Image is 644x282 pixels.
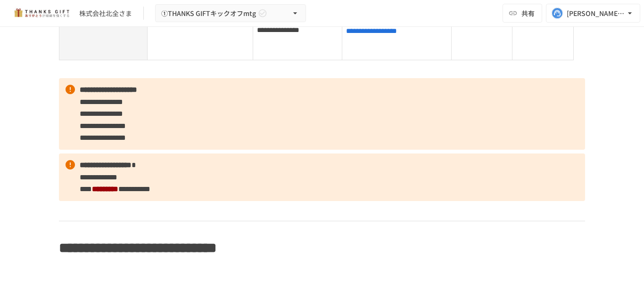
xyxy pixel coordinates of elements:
[155,4,306,23] button: ①THANKS GIFTキックオフmtg
[503,4,542,23] button: 共有
[161,8,256,19] span: ①THANKS GIFTキックオフmtg
[11,6,72,21] img: mMP1OxWUAhQbsRWCurg7vIHe5HqDpP7qZo7fRoNLXQh
[521,8,535,18] span: 共有
[79,8,132,18] div: 株式会社北全さま
[546,4,640,23] button: [PERSON_NAME][EMAIL_ADDRESS][DOMAIN_NAME]
[567,8,625,19] div: [PERSON_NAME][EMAIL_ADDRESS][DOMAIN_NAME]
